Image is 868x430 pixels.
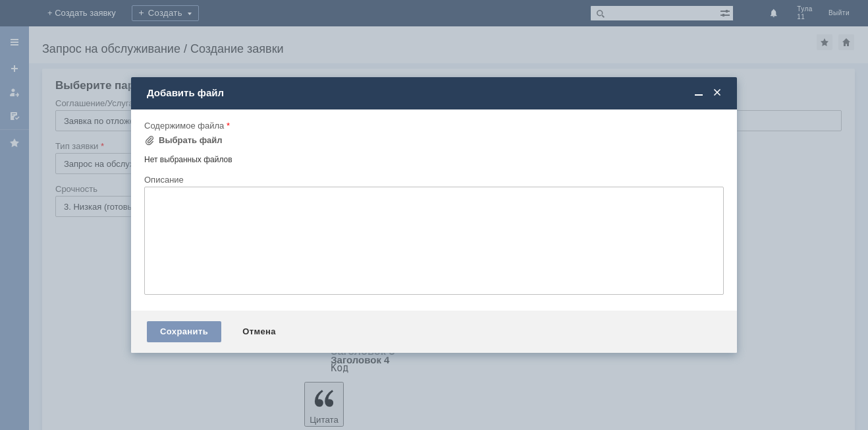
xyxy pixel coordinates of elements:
[159,135,223,146] div: Выбрать файл
[144,150,724,165] div: Нет выбранных файлов
[711,87,724,99] span: Закрыть
[692,87,705,99] span: Свернуть (Ctrl + M)
[144,121,721,130] div: Содержимое файла
[144,175,721,184] div: Описание
[5,5,192,26] div: здравствуйте! Удалите отложенные чеки за [DATE]
[147,87,724,99] div: Добавить файл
